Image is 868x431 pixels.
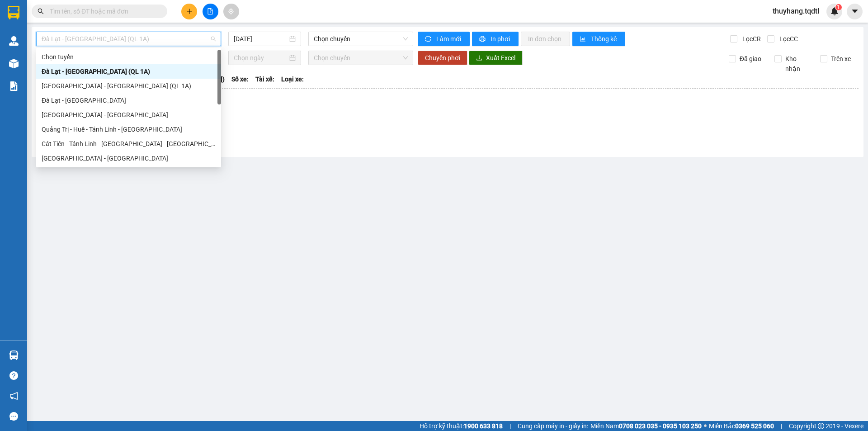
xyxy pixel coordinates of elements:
div: Sài Gòn - Đà Lạt [36,108,221,122]
button: caret-down [847,4,863,19]
input: Chọn ngày [234,53,288,63]
span: caret-down [851,7,859,15]
span: Cung cấp máy in - giấy in: [518,421,588,431]
span: bar-chart [580,36,587,43]
span: | [509,421,511,431]
div: Chọn tuyến [36,50,221,64]
span: 1 [837,4,840,10]
span: Chọn chuyến [314,32,408,46]
span: Số xe: [231,74,249,84]
span: sync [425,36,433,43]
span: Lọc CC [776,34,799,44]
div: [GEOGRAPHIC_DATA] - [GEOGRAPHIC_DATA] (QL 1A) [42,81,216,91]
span: plus [186,8,193,14]
span: Chọn chuyến [314,51,408,65]
span: Làm mới [436,34,462,44]
strong: 1900 633 818 [464,422,503,430]
div: [GEOGRAPHIC_DATA] - [GEOGRAPHIC_DATA] [42,153,216,163]
div: Đà Lạt - Sài Gòn (QL 1A) [36,64,221,79]
button: file-add [203,4,218,19]
div: Đà Lạt - [GEOGRAPHIC_DATA] [42,95,216,105]
span: Trên xe [827,54,854,64]
div: Cát Tiên - Tánh Linh - [GEOGRAPHIC_DATA] - [GEOGRAPHIC_DATA] [42,139,216,149]
span: Đà Lạt - Sài Gòn (QL 1A) [42,32,216,46]
span: search [38,8,44,14]
strong: 0708 023 035 - 0935 103 250 [619,422,702,430]
img: warehouse-icon [9,36,19,46]
sup: 1 [835,4,842,10]
div: Đà Lạt - [GEOGRAPHIC_DATA] (QL 1A) [42,66,216,76]
button: syncLàm mới [418,32,470,46]
img: icon-new-feature [830,7,839,15]
span: Miền Nam [590,421,702,431]
button: Chuyển phơi [418,51,467,65]
span: copyright [818,423,824,429]
img: solution-icon [9,81,19,91]
button: printerIn phơi [472,32,519,46]
span: Loại xe: [281,74,304,84]
div: Chọn tuyến [42,52,216,62]
div: Quảng Trị - Huế - Tánh Linh - Cát Tiên [36,122,221,137]
div: Cát Tiên - Tánh Linh - Huế - Quảng Trị [36,137,221,151]
img: warehouse-icon [9,59,19,68]
div: Quảng Trị - Huế - Tánh Linh - [GEOGRAPHIC_DATA] [42,124,216,134]
img: logo-vxr [8,6,19,19]
span: Miền Bắc [709,421,774,431]
strong: 0369 525 060 [735,422,774,430]
button: downloadXuất Excel [469,51,523,65]
div: Sài Gòn - Đà Lạt (QL 1A) [36,79,221,93]
button: bar-chartThống kê [572,32,625,46]
span: Kho nhận [782,54,813,74]
input: 13/10/2025 [234,34,288,44]
button: plus [181,4,197,19]
span: In phơi [491,34,511,44]
div: [GEOGRAPHIC_DATA] - [GEOGRAPHIC_DATA] [42,110,216,120]
div: Đà Lạt - Sài Gòn [36,93,221,108]
span: aim [228,8,234,14]
span: | [781,421,782,431]
span: thuyhang.tqdtl [765,5,826,17]
input: Tìm tên, số ĐT hoặc mã đơn [50,6,156,16]
div: Sài Gòn - Quảng Trị [36,151,221,166]
span: ⚪️ [704,424,707,428]
img: warehouse-icon [9,350,19,360]
button: In đơn chọn [521,32,570,46]
span: Lọc CR [739,34,762,44]
span: message [9,412,18,421]
span: notification [9,392,18,400]
span: Thống kê [591,34,618,44]
button: aim [223,4,239,19]
span: printer [479,36,487,43]
span: question-circle [9,371,18,380]
span: Tài xế: [255,74,274,84]
span: Đã giao [736,54,765,64]
span: Hỗ trợ kỹ thuật: [420,421,503,431]
span: file-add [207,8,213,14]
